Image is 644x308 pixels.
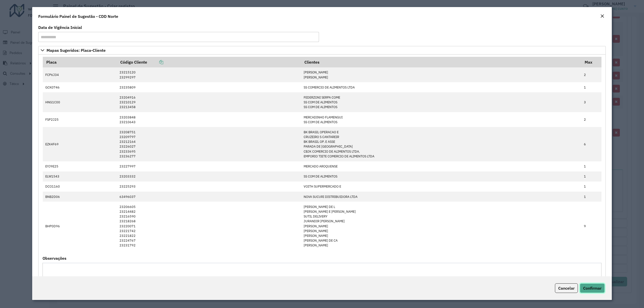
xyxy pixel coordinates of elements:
[301,127,581,161] td: BK BRASIL OPERACAO E CRUZEIRO S CANTAREIR BK BRASIL OP. E ASSE PARADA DE [GEOGRAPHIC_DATA] CBJK C...
[581,182,601,192] td: 1
[38,46,606,55] a: Mapas Sugeridos: Placa-Cliente
[555,283,578,293] button: Cancelar
[581,161,601,171] td: 1
[43,112,117,127] td: FSP2J25
[301,182,581,192] td: VOITH SUPERMERCADO E
[301,171,581,182] td: SS COM DE ALIMENTOS
[38,13,118,19] h4: Formulário Painel de Sugestão - CDD Norte
[117,192,301,202] td: 63496037
[43,202,117,250] td: BHP0D96
[583,286,601,291] span: Confirmar
[147,60,163,65] a: Copiar
[38,24,82,30] label: Data de Vigência Inicial
[301,67,581,82] td: [PERSON_NAME] [PERSON_NAME]
[117,171,301,182] td: 23203332
[599,13,606,20] button: Close
[301,112,581,127] td: MERCADINHO FLAMENGUI SS COM DE ALIMENTOS
[301,92,581,112] td: FEDERZONI SERPA COME SS COM DE ALIMENTOS SS COM DE ALIMENTOS
[581,171,601,182] td: 1
[117,182,301,192] td: 23225293
[580,283,605,293] button: Confirmar
[117,161,301,171] td: 23227997
[43,255,66,261] label: Observações
[43,57,117,67] th: Placa
[581,67,601,82] td: 2
[43,182,117,192] td: DCO1160
[117,127,301,161] td: 23208751 23209797 23212164 23226027 23233695 23236277
[581,82,601,92] td: 1
[43,67,117,82] td: FCP6J34
[301,192,581,202] td: NOVA SUCURI DISTRIBUIDORA LTDA
[43,127,117,161] td: EZK4F69
[301,82,581,92] td: SS COMERCIO DE ALIMENTOS LTDA
[581,112,601,127] td: 2
[117,112,301,127] td: 23203848 23210643
[581,202,601,250] td: 9
[581,127,601,161] td: 6
[600,14,604,18] em: Fechar
[43,192,117,202] td: BNB2D06
[43,171,117,182] td: ELW1543
[43,82,117,92] td: GCK0746
[301,202,581,250] td: [PERSON_NAME] DE L [PERSON_NAME] E [PERSON_NAME] SUTIL DELIVERY JURANDIR [PERSON_NAME] [PERSON_NA...
[117,202,301,250] td: 23206605 23214482 23216590 23218268 23220071 23221742 23221822 23224767 23231792
[301,57,581,67] th: Clientes
[43,92,117,112] td: HNG1C00
[558,286,575,291] span: Cancelar
[301,161,581,171] td: MERCADO AROQUENSE
[581,57,601,67] th: Max
[43,161,117,171] td: EYJ9E25
[581,192,601,202] td: 1
[47,48,106,52] span: Mapas Sugeridos: Placa-Cliente
[117,67,301,82] td: 23215120 23299297
[117,92,301,112] td: 23204916 23210129 23213458
[117,82,301,92] td: 23235809
[117,57,301,67] th: Código Cliente
[581,92,601,112] td: 3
